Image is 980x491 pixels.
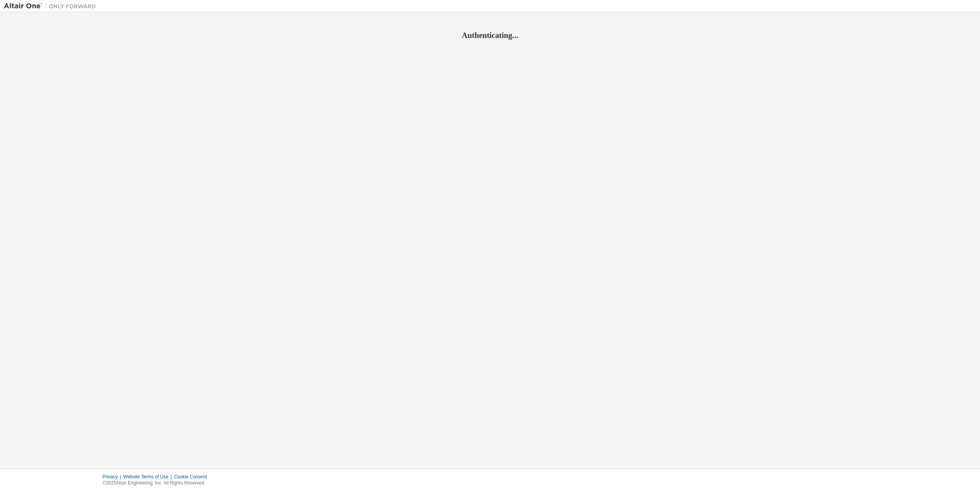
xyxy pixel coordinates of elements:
div: Website Terms of Use [123,474,174,480]
img: Altair One [4,2,100,10]
h2: Authenticating... [4,30,976,40]
div: Privacy [103,474,123,480]
div: Cookie Consent [174,474,211,480]
p: © 2025 Altair Engineering, Inc. All Rights Reserved. [103,480,212,486]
